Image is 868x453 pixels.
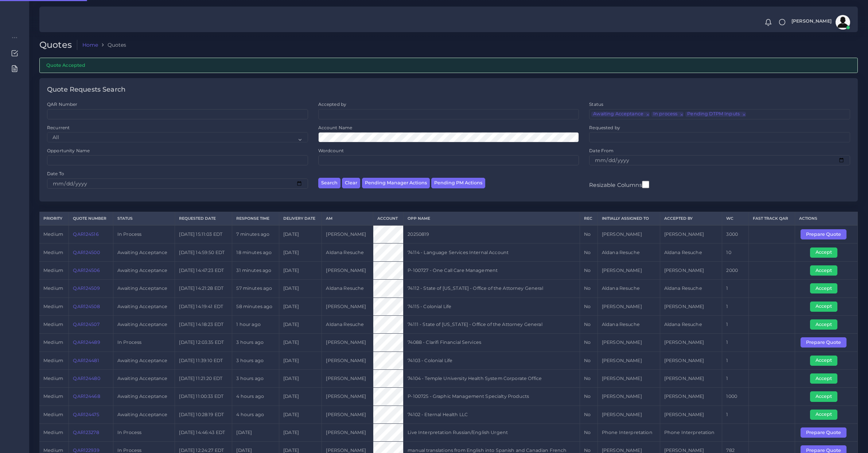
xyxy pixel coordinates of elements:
td: 1 [722,406,749,423]
label: Accepted by [318,101,347,107]
td: In Process [113,225,175,243]
td: 74088 - Clarifi Financial Services [404,334,580,352]
button: Accept [810,302,837,312]
li: In process [651,112,684,117]
td: No [580,243,598,261]
td: 18 minutes ago [232,243,279,261]
td: [DATE] [279,423,322,441]
td: No [580,315,598,333]
a: Accept [810,375,842,381]
td: Phone Interpretation [660,423,722,441]
li: Pending DTPM Inputs [685,112,746,117]
td: 74104 - Temple University Health System Corporate Office [404,369,580,387]
td: 31 minutes ago [232,261,279,279]
td: 1 [722,297,749,315]
h4: Quote Requests Search [47,86,125,94]
span: medium [43,376,63,381]
td: [DATE] 10:28:19 EDT [175,406,232,423]
a: QAR124508 [73,304,100,309]
td: [DATE] [279,369,322,387]
td: 3000 [722,225,749,243]
span: medium [43,412,63,417]
a: Accept [810,394,842,399]
a: Home [82,41,98,49]
th: Response Time [232,212,279,225]
a: Prepare Quote [801,448,852,453]
td: Aldana Resuche [322,243,373,261]
td: Aldana Resuche [598,315,660,333]
td: 74111 - State of [US_STATE] - Office of the Attorney General [404,315,580,333]
th: WC [722,212,749,225]
a: Accept [810,303,842,309]
a: QAR124468 [73,394,100,399]
td: [DATE] 14:18:23 EDT [175,315,232,333]
th: Initially Assigned to [598,212,660,225]
td: [DATE] 11:21:20 EDT [175,369,232,387]
button: Accept [810,319,837,330]
td: 1 hour ago [232,315,279,333]
td: 20250819 [404,225,580,243]
td: [DATE] 14:47:23 EDT [175,261,232,279]
label: Date To [47,170,64,177]
td: [PERSON_NAME] [322,406,373,423]
a: QAR123278 [73,430,99,435]
a: QAR124516 [73,231,98,237]
a: QAR124509 [73,285,100,291]
td: [DATE] [279,225,322,243]
li: Quotes [98,41,126,49]
td: Awaiting Acceptance [113,261,175,279]
td: Aldana Resuche [598,280,660,297]
td: [PERSON_NAME] [322,225,373,243]
a: QAR124506 [73,268,100,273]
td: [DATE] [279,297,322,315]
td: 74103 - Colonial Life [404,352,580,369]
span: [PERSON_NAME] [791,19,832,24]
td: [DATE] [279,406,322,423]
a: QAR124480 [73,376,100,381]
th: Fast Track QAR [749,212,795,225]
label: Requested by [589,124,620,131]
th: Requested Date [175,212,232,225]
td: In Process [113,423,175,441]
td: [PERSON_NAME] [598,297,660,315]
td: Aldana Resuche [598,243,660,261]
td: No [580,297,598,315]
td: In Process [113,334,175,352]
td: [PERSON_NAME] [322,297,373,315]
td: 4 hours ago [232,406,279,423]
label: Opportunity Name [47,147,90,154]
span: medium [43,322,63,327]
button: Clear [342,178,360,188]
td: No [580,261,598,279]
td: [PERSON_NAME] [322,369,373,387]
button: Prepare Quote [801,337,846,348]
td: [PERSON_NAME] [660,406,722,423]
span: medium [43,268,63,273]
td: No [580,352,598,369]
th: Accepted by [660,212,722,225]
label: Account Name [318,124,353,131]
td: [DATE] 11:39:10 EDT [175,352,232,369]
td: Aldana Resuche [322,315,373,333]
a: QAR124475 [73,412,99,417]
td: 3 hours ago [232,369,279,387]
td: P-100727 - One Call Care Management [404,261,580,279]
label: Status [589,101,603,107]
td: 1 [722,369,749,387]
a: Accept [810,321,842,327]
td: Aldana Resuche [660,243,722,261]
button: Accept [810,283,837,293]
button: Accept [810,247,837,258]
td: [DATE] 12:03:35 EDT [175,334,232,352]
label: Wordcount [318,147,344,154]
th: Status [113,212,175,225]
th: AM [322,212,373,225]
td: Phone Interpretation [598,423,660,441]
td: [PERSON_NAME] [660,334,722,352]
th: Actions [795,212,857,225]
td: No [580,280,598,297]
td: [PERSON_NAME] [660,225,722,243]
span: medium [43,358,63,363]
span: medium [43,231,63,237]
input: Resizable Columns [642,180,649,189]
